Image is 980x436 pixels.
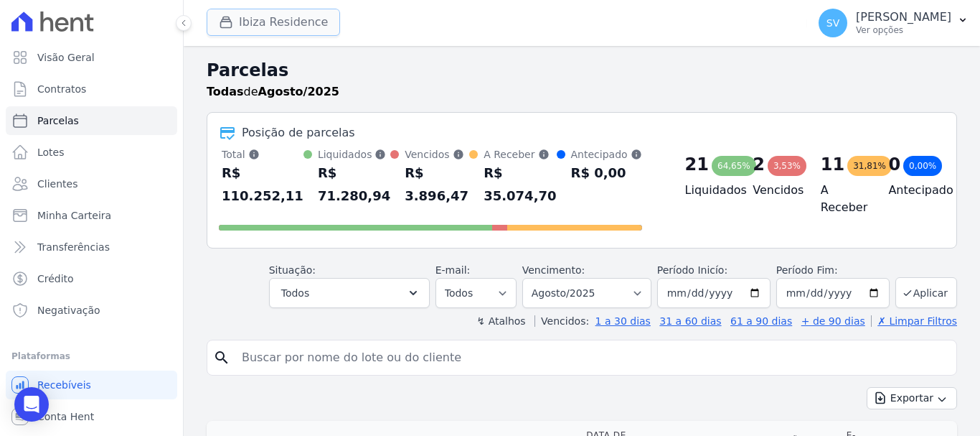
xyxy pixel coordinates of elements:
label: E-mail: [435,264,471,276]
button: SV [PERSON_NAME] Ver opções [807,3,980,43]
span: Conta Hent [37,409,94,424]
button: Aplicar [895,277,957,308]
p: [PERSON_NAME] [856,10,951,24]
div: R$ 35.074,70 [484,162,556,208]
a: ✗ Limpar Filtros [871,315,957,327]
a: Contratos [6,75,177,103]
div: Open Intercom Messenger [14,387,49,422]
span: Crédito [37,272,74,286]
input: Buscar por nome do lote ou do cliente [233,343,951,372]
div: Total [222,147,303,162]
div: 11 [821,153,844,176]
button: Todos [269,278,430,308]
div: R$ 110.252,11 [222,162,303,208]
label: ↯ Atalhos [476,315,525,327]
span: Transferências [37,240,110,254]
a: Visão Geral [6,43,177,72]
div: Antecipado [571,147,642,162]
label: Vencimento: [522,264,585,276]
div: R$ 71.280,94 [318,162,390,208]
span: Clientes [37,177,77,191]
div: 64,65% [712,156,756,176]
span: Lotes [37,145,65,159]
span: SV [826,18,839,28]
a: Parcelas [6,106,177,135]
div: Plataformas [11,348,171,365]
button: Ibiza Residence [207,9,340,36]
label: Vencidos: [534,315,589,327]
a: Minha Carteira [6,201,177,230]
h4: A Receber [821,182,866,216]
div: A Receber [484,147,556,162]
a: Transferências [6,233,177,261]
a: Lotes [6,138,177,167]
div: Liquidados [318,147,390,162]
button: Exportar [867,387,957,409]
p: de [207,83,339,101]
div: 31,81% [847,156,892,176]
h2: Parcelas [207,57,957,83]
div: 0,00% [903,156,942,176]
span: Negativação [37,303,100,317]
div: 0 [888,153,900,176]
h4: Antecipado [888,182,933,199]
a: Conta Hent [6,402,177,431]
strong: Agosto/2025 [258,85,339,98]
i: search [213,349,230,366]
div: 2 [753,153,765,176]
div: R$ 0,00 [571,162,642,185]
label: Período Inicío: [657,264,727,276]
p: Ver opções [856,24,951,36]
a: + de 90 dias [801,315,865,327]
strong: Todas [207,85,244,98]
a: 1 a 30 dias [595,315,651,327]
div: Vencidos [405,147,469,162]
a: Crédito [6,264,177,293]
span: Todos [281,284,309,302]
span: Visão Geral [37,50,95,65]
a: Clientes [6,170,177,198]
label: Período Fim: [776,263,890,278]
h4: Liquidados [685,182,730,199]
div: 21 [685,153,709,176]
a: Negativação [6,296,177,325]
span: Contratos [37,82,86,96]
div: Posição de parcelas [242,124,355,142]
span: Parcelas [37,113,79,128]
a: Recebíveis [6,371,177,399]
div: 3,53% [768,156,806,176]
a: 61 a 90 dias [730,315,792,327]
a: 31 a 60 dias [659,315,721,327]
label: Situação: [269,264,316,276]
div: R$ 3.896,47 [405,162,469,208]
h4: Vencidos [753,182,798,199]
span: Minha Carteira [37,208,111,223]
span: Recebíveis [37,378,91,392]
